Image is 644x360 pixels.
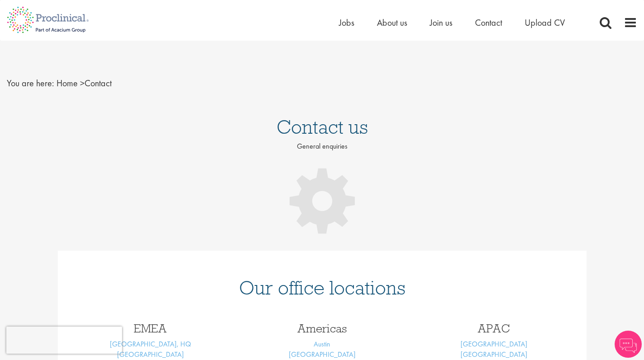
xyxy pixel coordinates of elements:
a: [GEOGRAPHIC_DATA] [461,350,527,359]
h3: APAC [415,323,573,334]
img: Chatbot [615,331,642,358]
span: Contact [56,77,112,89]
h3: EMEA [71,323,230,334]
a: Austin [314,339,330,349]
a: [GEOGRAPHIC_DATA], HQ [110,339,191,349]
h3: Americas [243,323,401,334]
a: Contact [475,17,502,28]
iframe: reCAPTCHA [6,327,122,354]
a: [GEOGRAPHIC_DATA] [117,350,184,359]
a: Upload CV [525,17,565,28]
span: > [80,77,85,89]
a: [GEOGRAPHIC_DATA] [461,339,527,349]
h1: Our office locations [71,278,573,298]
a: breadcrumb link to Home [56,77,78,89]
a: Jobs [339,17,354,28]
a: About us [377,17,407,28]
a: [GEOGRAPHIC_DATA] [289,350,356,359]
a: Join us [430,17,452,28]
span: You are here: [7,77,54,89]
